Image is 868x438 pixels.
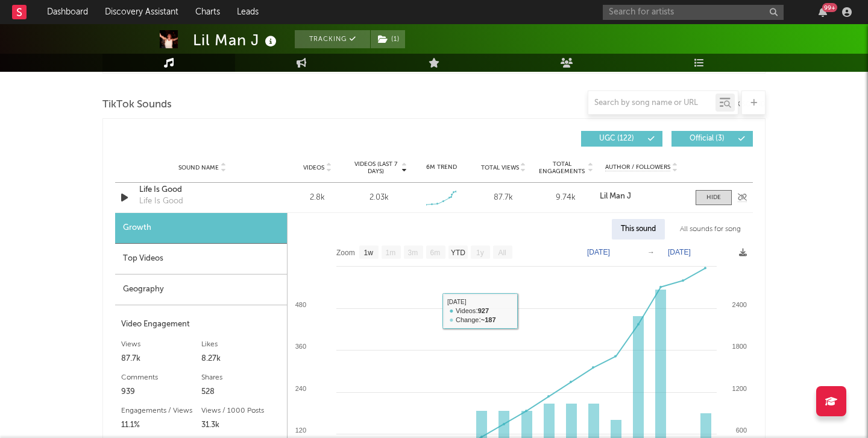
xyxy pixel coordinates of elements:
[139,184,265,196] a: Life Is Good
[414,163,470,172] div: 6M Trend
[600,192,684,201] a: Lil Man J
[451,249,465,257] text: YTD
[289,192,345,204] div: 2.8k
[498,249,506,257] text: All
[351,160,400,175] span: Videos (last 7 days)
[295,343,306,350] text: 360
[121,385,201,399] div: 939
[668,248,691,256] text: [DATE]
[115,275,287,305] div: Geography
[201,337,281,352] div: Likes
[671,219,750,240] div: All sounds for song
[121,337,201,352] div: Views
[736,427,747,434] text: 600
[600,192,631,200] strong: Lil Man J
[121,404,201,418] div: Engagements / Views
[605,163,670,171] span: Author / Followers
[612,219,665,240] div: This sound
[201,385,281,399] div: 528
[538,160,587,175] span: Total Engagements
[364,249,374,257] text: 1w
[581,131,662,147] button: UGC(122)
[201,352,281,366] div: 8.27k
[588,98,715,108] input: Search by song name or URL
[121,418,201,433] div: 11.1%
[819,7,827,17] button: 99+
[589,135,644,142] span: UGC ( 122 )
[121,370,201,385] div: Comments
[115,244,287,275] div: Top Videos
[822,3,837,12] div: 99 +
[336,249,355,257] text: Zoom
[481,164,519,171] span: Total Views
[538,192,594,204] div: 9.74k
[295,427,306,434] text: 120
[121,317,281,332] div: Video Engagement
[121,352,201,366] div: 87.7k
[370,30,406,48] span: ( 1 )
[430,249,441,257] text: 6m
[178,164,219,171] span: Sound Name
[647,248,655,256] text: →
[303,164,324,171] span: Videos
[201,404,281,418] div: Views / 1000 Posts
[408,249,418,257] text: 3m
[295,385,306,392] text: 240
[386,249,396,257] text: 1m
[603,5,784,20] input: Search for artists
[370,192,389,204] div: 2.03k
[295,30,370,48] button: Tracking
[371,30,405,48] button: (1)
[201,418,281,433] div: 31.3k
[115,213,287,244] div: Growth
[476,249,484,257] text: 1y
[732,301,747,308] text: 2400
[139,195,183,208] div: Life Is Good
[295,301,306,308] text: 480
[587,248,610,256] text: [DATE]
[679,135,735,142] span: Official ( 3 )
[671,131,753,147] button: Official(3)
[732,385,747,392] text: 1200
[476,192,532,204] div: 87.7k
[193,30,280,50] div: Lil Man J
[732,343,747,350] text: 1800
[201,370,281,385] div: Shares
